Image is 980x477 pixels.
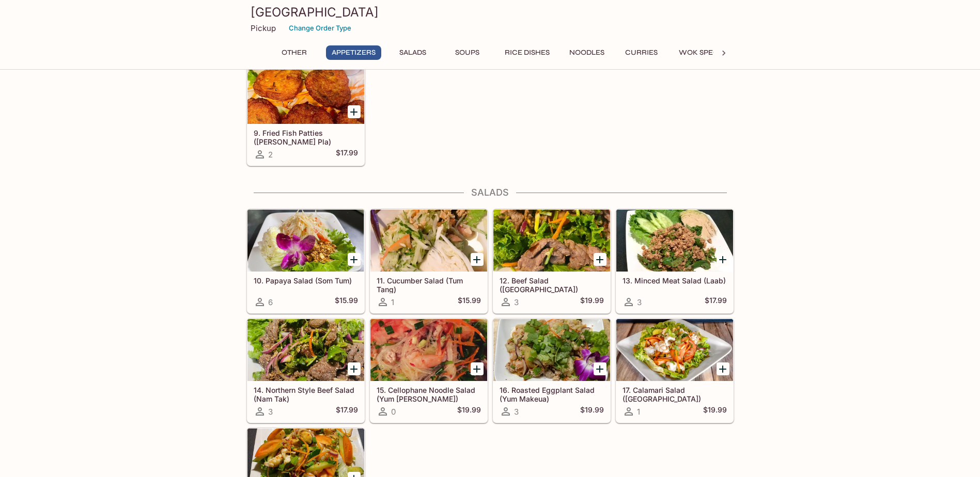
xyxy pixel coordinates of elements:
h5: 15. Cellophane Noodle Salad (Yum [PERSON_NAME]) [377,386,481,403]
a: 11. Cucumber Salad (Tum Tang)1$15.99 [370,209,488,313]
div: 16. Roasted Eggplant Salad (Yum Makeua) [493,319,610,381]
button: Rice Dishes [499,45,555,60]
div: 12. Beef Salad (Yum Neua) [493,210,610,272]
button: Add 10. Papaya Salad (Som Tum) [348,253,361,266]
button: Other [271,45,318,60]
h3: [GEOGRAPHIC_DATA] [251,4,730,20]
h5: $19.99 [703,405,727,418]
a: 14. Northern Style Beef Salad (Nam Tak)3$17.99 [247,319,365,423]
button: Change Order Type [284,20,356,36]
div: 14. Northern Style Beef Salad (Nam Tak) [247,319,364,381]
span: 3 [637,297,642,307]
button: Curries [618,45,665,60]
button: Appetizers [326,45,381,60]
div: 17. Calamari Salad (Yum Pla Meuk) [616,319,733,381]
p: Pickup [251,23,276,33]
h5: $19.99 [457,405,481,418]
h5: $15.99 [458,296,481,308]
a: 16. Roasted Eggplant Salad (Yum Makeua)3$19.99 [493,319,611,423]
h5: 16. Roasted Eggplant Salad (Yum Makeua) [500,386,604,403]
span: 0 [391,407,396,417]
a: 10. Papaya Salad (Som Tum)6$15.99 [247,209,365,313]
a: 12. Beef Salad ([GEOGRAPHIC_DATA])3$19.99 [493,209,611,313]
button: Add 17. Calamari Salad (Yum Pla Meuk) [717,362,729,375]
h5: $19.99 [580,405,604,418]
button: Add 12. Beef Salad (Yum Neua) [594,253,606,266]
h5: 13. Minced Meat Salad (Laab) [623,276,727,285]
a: 13. Minced Meat Salad (Laab)3$17.99 [616,209,734,313]
h5: 11. Cucumber Salad (Tum Tang) [377,276,481,293]
a: 15. Cellophane Noodle Salad (Yum [PERSON_NAME])0$19.99 [370,319,488,423]
a: 17. Calamari Salad ([GEOGRAPHIC_DATA])1$19.99 [616,319,734,423]
button: Add 15. Cellophane Noodle Salad (Yum Woon Sen) [471,362,484,375]
span: 2 [268,150,273,160]
div: 11. Cucumber Salad (Tum Tang) [370,210,487,272]
button: Salads [390,45,436,60]
button: Add 11. Cucumber Salad (Tum Tang) [471,253,484,266]
h5: 9. Fried Fish Patties ([PERSON_NAME] Pla) [254,129,358,146]
h5: 14. Northern Style Beef Salad (Nam Tak) [254,386,358,403]
span: 1 [391,297,394,307]
h5: $19.99 [580,296,604,308]
span: 3 [268,407,273,417]
a: 9. Fried Fish Patties ([PERSON_NAME] Pla)2$17.99 [247,61,365,166]
button: Noodles [564,45,610,60]
button: Soups [444,45,491,60]
button: Add 14. Northern Style Beef Salad (Nam Tak) [348,362,361,375]
span: 3 [514,297,519,307]
button: Add 13. Minced Meat Salad (Laab) [717,253,729,266]
div: 13. Minced Meat Salad (Laab) [616,210,733,272]
span: 3 [514,407,519,417]
h5: 17. Calamari Salad ([GEOGRAPHIC_DATA]) [623,386,727,403]
span: 1 [637,407,640,417]
div: 10. Papaya Salad (Som Tum) [247,210,364,272]
h5: $15.99 [335,296,358,308]
h5: $17.99 [336,405,358,418]
button: Wok Specialties [673,45,750,60]
button: Add 9. Fried Fish Patties (Tod Mun Pla) [348,105,361,118]
span: 6 [268,297,273,307]
h5: $17.99 [705,296,727,308]
div: 15. Cellophane Noodle Salad (Yum Woon Sen) [370,319,487,381]
h5: 10. Papaya Salad (Som Tum) [254,276,358,285]
button: Add 16. Roasted Eggplant Salad (Yum Makeua) [594,362,606,375]
h4: Salads [246,187,734,198]
h5: $17.99 [336,148,358,161]
div: 9. Fried Fish Patties (Tod Mun Pla) [247,62,364,124]
h5: 12. Beef Salad ([GEOGRAPHIC_DATA]) [500,276,604,293]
